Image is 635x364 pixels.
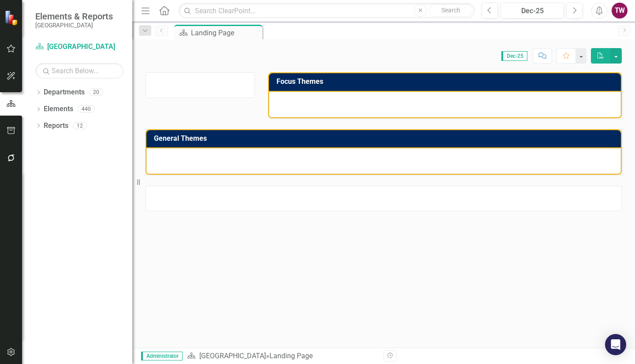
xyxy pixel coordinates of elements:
a: [GEOGRAPHIC_DATA] [199,352,266,360]
button: Search [429,4,473,17]
a: Reports [44,121,68,131]
a: Departments [44,87,85,98]
button: TW [612,3,628,19]
h3: General Themes [154,135,616,143]
div: Landing Page [269,352,313,360]
div: Open Intercom Messenger [605,334,626,355]
small: [GEOGRAPHIC_DATA] [35,22,113,29]
h3: Focus Themes [276,78,617,86]
div: » [187,351,377,361]
span: Administrator [141,352,183,360]
a: Elements [44,104,73,114]
img: ClearPoint Strategy [4,9,20,26]
div: 440 [78,105,95,113]
span: Elements & Reports [35,11,113,22]
div: 20 [89,89,103,96]
input: Search Below... [35,63,123,79]
div: 12 [73,122,87,129]
div: Dec-25 [504,6,561,16]
span: Dec-25 [501,51,527,61]
span: Search [441,7,460,14]
div: Landing Page [191,27,260,38]
input: Search ClearPoint... [179,3,475,19]
a: [GEOGRAPHIC_DATA] [35,42,123,52]
button: Dec-25 [501,3,564,19]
